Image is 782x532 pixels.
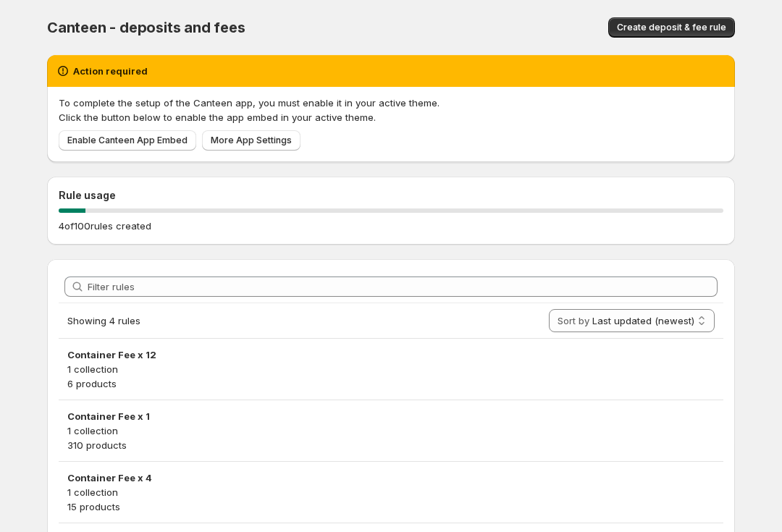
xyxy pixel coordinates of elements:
[67,362,715,376] p: 1 collection
[67,409,715,423] h3: Container Fee x 1
[202,130,300,151] a: More App Settings
[59,219,151,233] p: 4 of 100 rules created
[608,17,735,38] button: Create deposit & fee rule
[47,19,245,36] span: Canteen - deposits and fees
[67,315,140,326] span: Showing 4 rules
[59,110,723,124] p: Click the button below to enable the app embed in your active theme.
[67,135,188,146] span: Enable Canteen App Embed
[211,135,292,146] span: More App Settings
[59,188,723,203] h2: Rule usage
[67,485,715,499] p: 1 collection
[67,376,715,391] p: 6 products
[67,470,715,485] h3: Container Fee x 4
[73,64,148,78] h2: Action required
[67,438,715,452] p: 310 products
[67,499,715,514] p: 15 products
[67,423,715,438] p: 1 collection
[617,22,726,33] span: Create deposit & fee rule
[67,347,715,362] h3: Container Fee x 12
[88,276,718,297] input: Filter rules
[59,130,196,151] a: Enable Canteen App Embed
[59,96,723,110] p: To complete the setup of the Canteen app, you must enable it in your active theme.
